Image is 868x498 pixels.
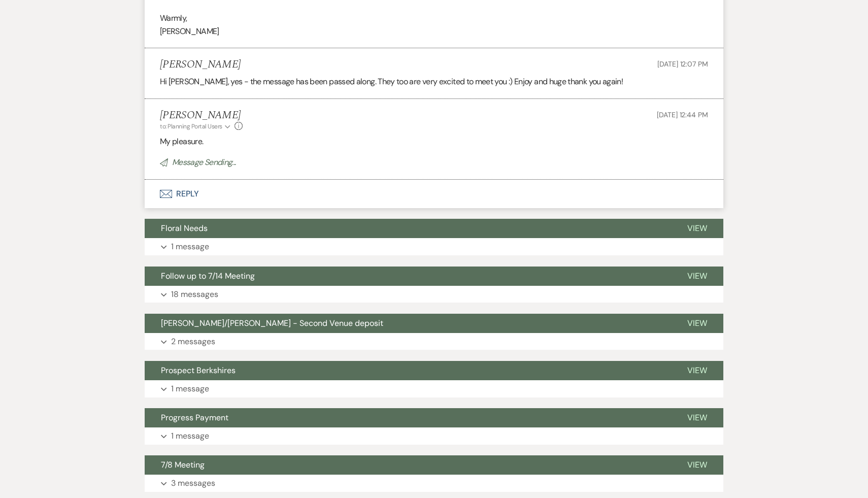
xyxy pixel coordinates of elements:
[145,314,671,333] button: [PERSON_NAME]/[PERSON_NAME] - Second Venue deposit
[160,75,708,88] p: Hi [PERSON_NAME], yes - the message has been passed along. They too are very excited to meet you ...
[171,477,215,490] p: 3 messages
[145,333,723,350] button: 2 messages
[145,408,671,427] button: Progress Payment
[160,122,232,131] button: to: Planning Portal Users
[145,361,671,380] button: Prospect Berkshires
[145,475,723,492] button: 3 messages
[160,26,219,37] span: [PERSON_NAME]
[687,412,707,423] span: View
[171,240,209,253] p: 1 message
[657,59,708,69] span: [DATE] 12:07 PM
[671,361,723,380] button: View
[171,335,215,348] p: 2 messages
[145,238,723,255] button: 1 message
[171,288,218,301] p: 18 messages
[161,412,228,423] span: Progress Payment
[161,365,236,376] span: Prospect Berkshires
[671,455,723,475] button: View
[171,429,209,443] p: 1 message
[145,455,671,475] button: 7/8 Meeting
[160,13,187,23] span: Warmly,
[671,267,723,286] button: View
[160,58,241,71] h5: [PERSON_NAME]
[657,110,708,119] span: [DATE] 12:44 PM
[161,223,208,234] span: Floral Needs
[161,459,205,470] span: 7/8 Meeting
[161,318,383,328] span: [PERSON_NAME]/[PERSON_NAME] - Second Venue deposit
[671,314,723,333] button: View
[687,365,707,376] span: View
[145,180,723,208] button: Reply
[671,408,723,427] button: View
[687,271,707,281] span: View
[145,267,671,286] button: Follow up to 7/14 Meeting
[671,219,723,238] button: View
[160,109,243,122] h5: [PERSON_NAME]
[160,156,708,169] p: Message Sending...
[687,223,707,234] span: View
[145,380,723,397] button: 1 message
[687,459,707,470] span: View
[687,318,707,328] span: View
[161,271,255,281] span: Follow up to 7/14 Meeting
[160,122,222,130] span: to: Planning Portal Users
[145,427,723,445] button: 1 message
[145,219,671,238] button: Floral Needs
[145,286,723,303] button: 18 messages
[171,382,209,395] p: 1 message
[160,135,708,148] p: My pleasure.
